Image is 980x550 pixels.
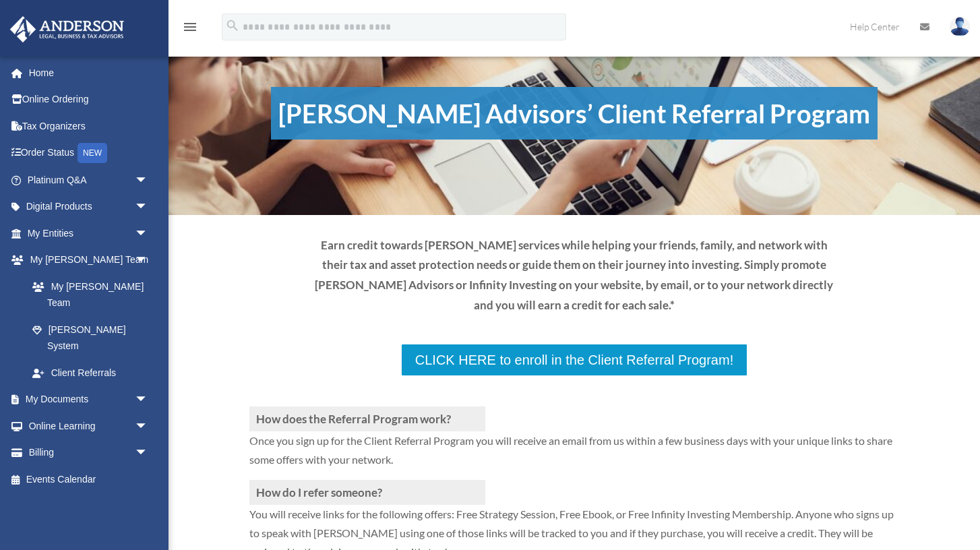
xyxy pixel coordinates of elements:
[9,193,169,220] a: Digital Productsarrow_drop_down
[271,87,878,140] h1: [PERSON_NAME] Advisors’ Client Referral Program
[19,359,162,386] a: Client Referrals
[78,143,107,163] div: NEW
[9,439,169,466] a: Billingarrow_drop_down
[9,59,169,86] a: Home
[225,18,240,33] i: search
[9,166,169,193] a: Platinum Q&Aarrow_drop_down
[400,343,748,377] a: CLICK HERE to enroll in the Client Referral Program!
[9,413,169,439] a: Online Learningarrow_drop_down
[9,140,169,167] a: Order StatusNEW
[135,193,162,221] span: arrow_drop_down
[9,113,169,140] a: Tax Organizers
[315,235,834,315] p: Earn credit towards [PERSON_NAME] services while helping your friends, family, and network with t...
[135,166,162,194] span: arrow_drop_down
[19,273,169,316] a: My [PERSON_NAME] Team
[9,247,169,274] a: My [PERSON_NAME] Teamarrow_drop_down
[135,247,162,274] span: arrow_drop_down
[135,386,162,414] span: arrow_drop_down
[249,480,485,505] h3: How do I refer someone?
[9,386,169,413] a: My Documentsarrow_drop_down
[9,86,169,113] a: Online Ordering
[6,16,128,42] img: Anderson Advisors Platinum Portal
[182,24,198,35] a: menu
[249,431,898,480] p: Once you sign up for the Client Referral Program you will receive an email from us within a few b...
[135,413,162,440] span: arrow_drop_down
[9,466,169,493] a: Events Calendar
[19,316,169,359] a: [PERSON_NAME] System
[9,220,169,247] a: My Entitiesarrow_drop_down
[249,406,485,431] h3: How does the Referral Program work?
[135,439,162,467] span: arrow_drop_down
[135,220,162,247] span: arrow_drop_down
[950,17,970,36] img: User Pic
[182,19,198,35] i: menu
